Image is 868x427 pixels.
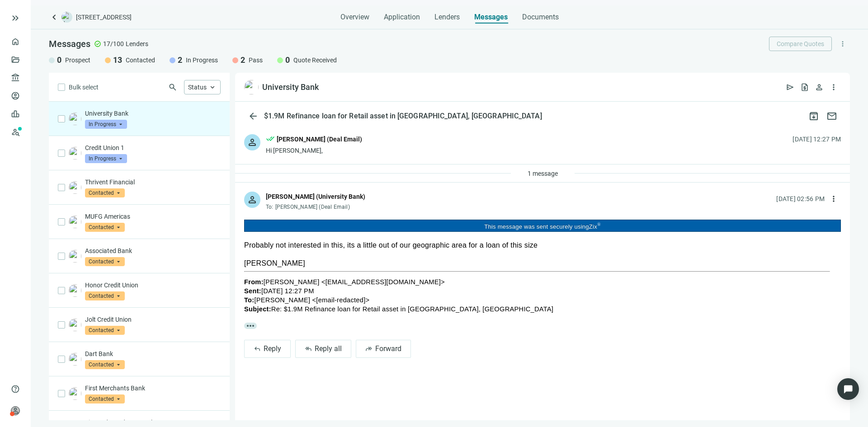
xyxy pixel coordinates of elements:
span: more_vert [829,83,838,92]
div: University Bank [262,82,319,93]
div: [PERSON_NAME] (Deal Email) [277,134,362,144]
span: In Progress [85,154,127,163]
span: more_horiz [244,323,257,329]
span: 2 [241,55,245,66]
span: In Progress [186,56,218,65]
img: 102942db-6a2e-450f-96fe-7d79bb90b682.png [69,250,81,263]
span: 17/100 [103,39,124,48]
span: Reply [264,344,281,353]
button: person [812,80,826,94]
span: Status [188,84,207,91]
span: Forward [375,344,401,353]
button: replyReply [244,340,291,358]
span: Contacted [85,360,125,369]
span: help [11,385,20,394]
p: University Bank [85,109,221,118]
p: MUFG Americas [85,212,221,221]
span: reply_all [305,345,312,352]
button: keyboard_double_arrow_right [10,13,21,23]
img: deal-logo [61,12,72,23]
span: In Progress [85,120,127,129]
button: send [783,80,797,94]
span: Contacted [85,291,125,300]
button: request_quote [797,80,812,94]
span: 2 [178,55,182,66]
button: reply_allReply all [295,340,351,358]
span: keyboard_arrow_up [208,83,217,91]
span: forward [365,345,373,352]
p: Honor Credit Union [85,281,221,290]
span: account_balance [11,73,17,82]
span: Messages [49,38,90,49]
span: Lenders [126,39,148,48]
button: archive [805,107,823,125]
button: forwardForward [356,340,411,358]
p: Associated Bank [85,246,221,255]
p: First Merchants Bank [85,384,221,393]
span: 13 [113,55,122,66]
img: ad5beec5-a132-4ed8-a068-9d07f678f5c9 [244,80,259,94]
div: To: [266,203,365,211]
span: person [11,406,20,415]
span: Overview [340,13,369,22]
div: [PERSON_NAME] (University Bank) [266,192,365,202]
span: person [247,194,258,205]
span: check_circle [94,40,101,47]
span: Pass [249,56,263,65]
button: mail [823,107,841,125]
span: more_vert [839,40,847,48]
div: Hi [PERSON_NAME], [266,146,362,155]
div: [DATE] 12:27 PM [793,134,841,144]
span: arrow_back [248,111,259,122]
button: more_vert [826,192,841,206]
button: more_vert [826,80,841,94]
span: Lenders [434,13,460,22]
button: arrow_back [244,107,262,125]
p: Dart Bank [85,349,221,358]
div: [DATE] 02:56 PM [776,194,825,204]
span: send [786,83,795,92]
span: Contacted [85,326,125,335]
img: 88d7119e-f2fa-466b-9213-18b96e71eee7 [69,216,81,228]
span: Contacted [85,257,125,266]
img: 44f40bb9-a1ee-453c-8620-de009fbd3643 [69,319,81,331]
span: Reply all [315,344,342,353]
span: Prospect [65,56,90,65]
p: Credit Union 1 [85,143,221,152]
span: Contacted [126,56,155,65]
span: [STREET_ADDRESS] [76,13,132,22]
span: Documents [522,13,559,22]
span: archive [808,111,819,122]
p: Thrivent Financial [85,178,221,187]
img: ad5beec5-a132-4ed8-a068-9d07f678f5c9 [69,113,81,125]
span: 0 [285,55,290,66]
span: request_quote [800,83,809,92]
span: person [815,83,824,92]
img: 25b744d7-f86c-4941-9e52-a1ffd5cf83e8 [69,353,81,366]
span: done_all [266,134,275,146]
span: mail [826,111,837,122]
div: $1.9M Refinance loan for Retail asset in [GEOGRAPHIC_DATA], [GEOGRAPHIC_DATA] [262,112,544,121]
span: Quote Received [293,56,337,65]
button: Compare Quotes [769,37,832,51]
span: 0 [57,55,61,66]
img: 85705b0a-3507-4432-8111-a561223cb867 [69,284,81,297]
span: Application [384,13,420,22]
a: keyboard_arrow_left [49,12,60,23]
p: First Independence Bank [85,418,221,427]
span: reply [254,345,261,352]
button: more_vert [835,37,850,51]
span: [PERSON_NAME] (Deal Email) [275,204,350,210]
span: person [247,137,258,148]
img: 1646ad53-59c5-4f78-bc42-33ee5d433ee3.png [69,181,81,194]
img: 82ed4670-6f99-4007-bc2a-07e90399e5f0.png [69,387,81,400]
span: Contacted [85,188,125,197]
span: more_vert [829,194,838,203]
span: Contacted [85,394,125,404]
span: Messages [474,13,508,21]
span: Contacted [85,223,125,232]
span: Bulk select [69,82,99,92]
span: search [168,83,177,92]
